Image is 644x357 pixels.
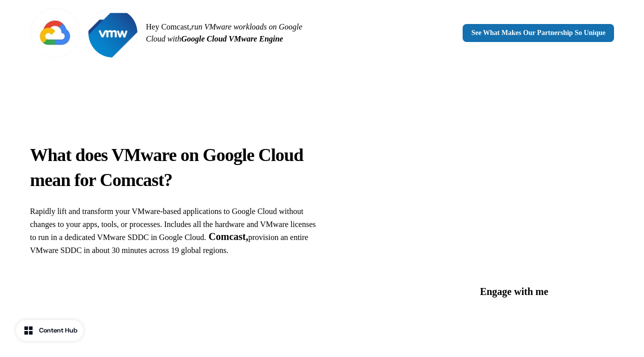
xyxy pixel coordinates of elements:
[39,325,77,335] div: Content Hub
[209,231,248,242] strong: Comcast,
[30,207,316,241] span: Rapidly lift and transform your VMware-based applications to Google Cloud without changes to your...
[30,145,303,190] strong: What does VMware on Google Cloud mean for Comcast?
[146,22,302,43] em: run VMware workloads on Google Cloud with
[146,21,318,45] p: Hey Comcast,
[181,34,283,43] em: Google Cloud VMware Engine
[30,233,308,254] span: provision an entire VMware SDDC in about 30 minutes across 19 global regions.
[16,320,83,341] button: Content Hub
[480,286,549,297] span: Engage with me
[463,24,614,42] a: See What Makes Our Partnership So Unique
